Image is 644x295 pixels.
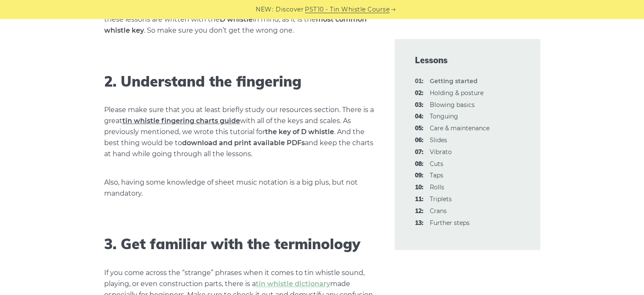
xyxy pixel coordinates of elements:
h2: 3. Get familiar with the terminology [104,236,374,253]
strong: download and print available PDFs [182,139,305,147]
a: 07:Vibrato [430,148,452,156]
a: 06:Slides [430,136,447,144]
h2: 2. Understand the fingering [104,73,374,90]
a: 12:Crans [430,207,447,215]
a: 02:Holding & posture [430,89,484,97]
a: 05:Care & maintenance [430,124,489,132]
span: 11: [415,194,423,205]
a: PST10 - Tin Whistle Course [305,5,390,14]
a: 11:Triplets [430,195,452,203]
span: 07: [415,147,423,157]
strong: the key of D whistle [265,128,334,136]
span: 01: [415,76,423,87]
p: Also, having some knowledge of sheet music notation is a big plus, but not mandatory. [104,177,374,199]
a: 10:Rolls [430,183,444,191]
span: 09: [415,171,423,181]
p: Please make sure that you at least briefly study our resources section. There is a great with all... [104,104,374,160]
a: 08:Cuts [430,160,443,168]
span: 08: [415,159,423,169]
a: tin whistle dictionary [256,280,330,288]
span: 05: [415,124,423,134]
a: 04:Tonguing [430,112,458,120]
a: 03:Blowing basics [430,101,475,109]
span: 06: [415,135,423,146]
span: 03: [415,100,423,110]
span: Lessons [415,54,520,66]
span: 10: [415,183,423,193]
strong: D whistle [220,15,253,23]
a: 13:Further steps [430,219,470,227]
span: 13: [415,218,423,228]
span: 12: [415,206,423,216]
span: NEW: [256,5,273,14]
a: tin whistle fingering charts guide [122,117,240,125]
strong: Getting started [430,77,478,85]
span: 02: [415,88,423,98]
span: 04: [415,112,423,122]
span: Discover [276,5,304,14]
a: 09:Taps [430,171,443,179]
